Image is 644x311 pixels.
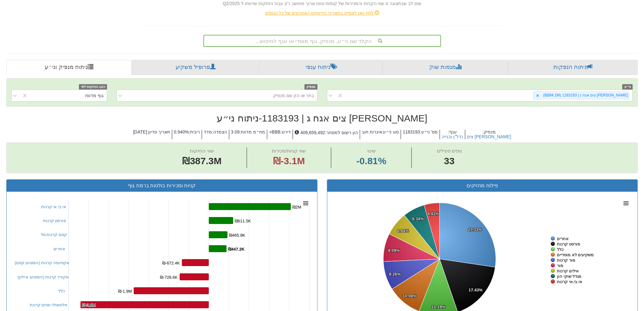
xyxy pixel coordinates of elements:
[442,134,463,139] button: נדל"ן ובנייה
[79,84,107,90] span: הצג החזקות לפי
[469,288,483,292] tspan: 17.43%
[557,274,581,279] tspan: מגדל שוקי הון
[142,0,503,7] div: שים לב שבתצוגה זו שווי הקניות והמכירות של קופות טווח ארוך מחושב רק עבור החזקות שדווחו ל Q2/2025
[541,92,629,99] div: [PERSON_NAME] צים אגח ג | 1183193 (₪384.1M)
[397,228,409,233] tspan: 6.84%
[6,60,132,75] a: ניתוח מנפיק וני״ע
[137,10,507,16] div: לחץ כאן לצפייה בתאריכי הדיווחים האחרונים של כל הגופים
[557,236,569,241] tspan: אחרים
[292,205,301,209] tspan: ₪2M
[54,246,65,251] a: אחרים
[431,304,446,309] tspan: 11.19%
[6,113,638,123] h2: [PERSON_NAME] צים אגח ג | 1183193 - ניתוח ני״ע
[272,148,306,153] span: שווי קניות/מכירות
[41,204,67,209] a: אי.בי.אי קרנות
[465,130,513,140] h5: מנפיק :
[332,183,633,189] h3: פילוח מחזיקים
[204,35,440,46] div: הקלד שם ני״ע, מנפיק, גוף מוסדי או ענף לחיפוש...
[389,272,401,277] tspan: 8.26%
[304,84,317,90] span: מנפיק
[557,247,564,252] tspan: כלל
[201,130,229,140] h5: הצמדה : מדד
[58,289,65,293] a: כלל
[43,218,66,223] a: פורסט קרנות
[400,130,439,140] h5: מס' ני״ע : 1183193
[427,211,439,216] tspan: 4.43%
[292,130,359,140] h5: הון רשום למסחר : 409,659,492
[30,302,68,307] a: אלטשולר-שחם קרנות
[15,260,70,265] a: אקסיומה קרנות (הוסטינג קסם)
[162,261,180,265] tspan: ₪-672.4K
[18,275,69,279] a: אקורד קרנות (הוסטינג איילון)
[468,227,482,232] tspan: 27.33%
[557,269,579,273] tspan: אילים קרנות
[228,247,245,252] tspan: ₪447.2K
[356,154,386,168] span: -0.81%
[467,134,511,139] button: [PERSON_NAME] צים
[557,242,580,246] tspan: פורסט קרנות
[229,233,245,238] tspan: ₪465.8K
[273,156,305,166] span: ₪-3.1M
[182,156,221,166] span: ₪387.3M
[267,130,292,140] h5: דירוג : BBB+
[508,60,638,75] a: ניתוח הנפקות
[229,130,267,140] h5: מח״מ מדווח : 3.09
[367,148,376,153] span: שינוי
[235,219,251,223] tspan: ₪611.5K
[557,263,563,268] tspan: מור
[132,60,259,75] a: פרופיל משקיע
[388,248,400,253] tspan: 8.09%
[557,258,575,263] tspan: מור קרנות
[439,130,465,140] h5: ענף :
[557,279,582,284] tspan: אי.בי.אי קרנות
[11,183,312,189] h3: קניות ומכירות בולטות ברמת גוף
[622,84,633,90] span: ני״ע
[412,216,424,221] tspan: 6.34%
[557,252,594,257] tspan: משקיעים לא מוסדיים
[360,130,401,140] h5: סוג ני״ע : איגרות חוב
[85,92,104,99] div: גוף מדווח
[82,303,96,308] tspan: ₪-3.2M
[172,130,201,140] h5: ריבית : 0.940%
[437,148,462,153] span: גופים פעילים
[403,294,417,298] tspan: 10.08%
[437,154,462,168] span: 33
[160,275,178,280] tspan: ₪-728.6K
[190,148,214,153] span: שווי החזקות
[273,92,314,99] div: בחר או הזן שם מנפיק
[131,130,172,140] h5: תאריך פדיון : [DATE]
[41,232,67,237] a: קסם קרנות סל
[118,289,132,294] tspan: ₪-1.9M
[259,60,382,75] a: ניתוח ענפי
[382,60,508,75] a: מגמות שוק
